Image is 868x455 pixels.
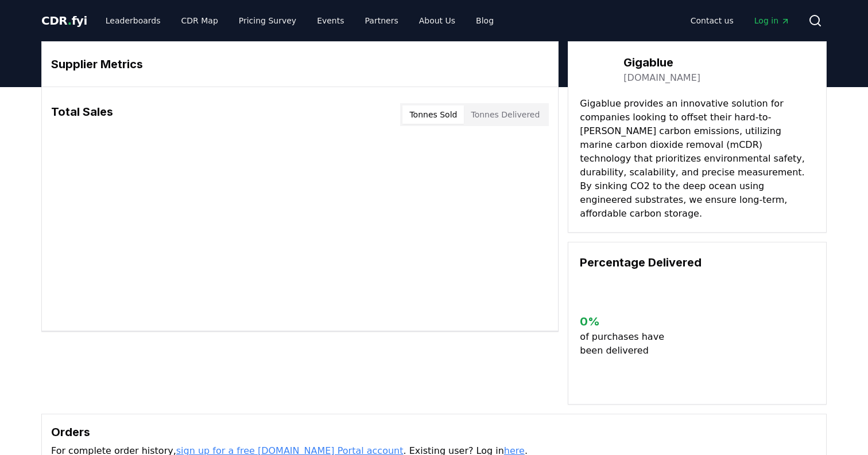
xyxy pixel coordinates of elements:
[580,97,815,221] p: Gigablue provides an innovative solution for companies looking to offset their hard-to-[PERSON_NA...
[681,10,799,31] nav: Main
[580,330,673,358] p: of purchases have been delivered
[172,10,227,31] a: CDR Map
[308,10,353,31] a: Events
[623,71,700,85] a: [DOMAIN_NAME]
[467,10,503,31] a: Blog
[623,54,700,71] h3: Gigablue
[580,53,612,85] img: Gigablue-logo
[230,10,305,31] a: Pricing Survey
[41,13,87,29] a: CDR.fyi
[41,14,87,28] span: CDR fyi
[580,254,815,271] h3: Percentage Delivered
[745,10,799,31] a: Log in
[51,103,113,126] h3: Total Sales
[464,105,547,124] button: Tonnes Delivered
[51,56,549,73] h3: Supplier Metrics
[402,105,464,124] button: Tonnes Sold
[580,313,673,330] h3: 0 %
[754,15,790,26] span: Log in
[51,423,817,441] h3: Orders
[96,10,503,31] nav: Main
[681,10,743,31] a: Contact us
[68,14,72,28] span: .
[410,10,464,31] a: About Us
[96,10,170,31] a: Leaderboards
[356,10,408,31] a: Partners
